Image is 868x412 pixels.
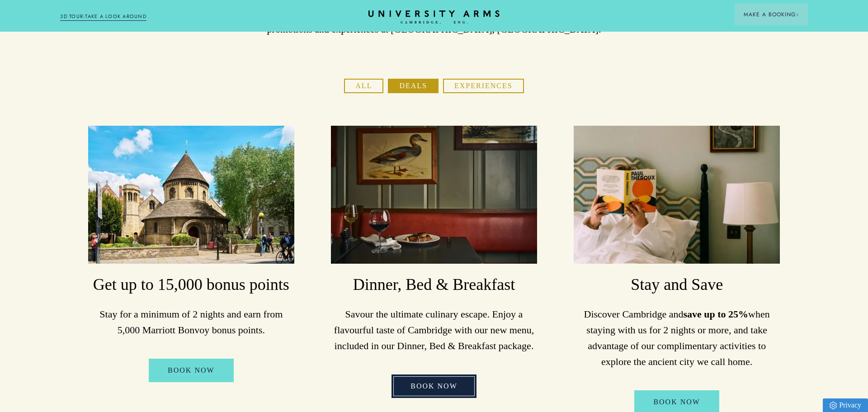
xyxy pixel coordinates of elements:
span: Make a Booking [744,10,799,19]
a: Home [368,10,500,24]
button: Deals [388,79,439,93]
img: image-f4e1a659d97a2c4848935e7cabdbc8898730da6b-4000x6000-jpg [574,126,780,263]
a: Book Now [149,359,234,382]
p: Savour the ultimate culinary escape. Enjoy a flavourful taste of Cambridge with our new menu, inc... [331,306,538,354]
h3: Stay and Save [574,274,780,296]
img: image-a169143ac3192f8fe22129d7686b8569f7c1e8bc-2500x1667-jpg [88,126,295,263]
img: Arrow icon [796,13,799,16]
p: Stay for a minimum of 2 nights and earn from 5,000 Marriott Bonvoy bonus points. [88,306,295,338]
img: image-a84cd6be42fa7fc105742933f10646be5f14c709-3000x2000-jpg [331,126,538,263]
strong: save up to 25% [683,308,748,320]
button: Experiences [443,79,524,93]
h3: Get up to 15,000 bonus points [88,274,295,296]
button: Make a BookingArrow icon [735,4,808,25]
img: Privacy [830,402,837,409]
button: All [344,79,383,93]
a: Privacy [823,398,868,412]
a: 3D TOUR:TAKE A LOOK AROUND [60,13,146,21]
h3: Dinner, Bed & Breakfast [331,274,538,296]
a: Book Now [392,374,476,398]
p: Discover Cambridge and when staying with us for 2 nights or more, and take advantage of our compl... [574,306,780,370]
